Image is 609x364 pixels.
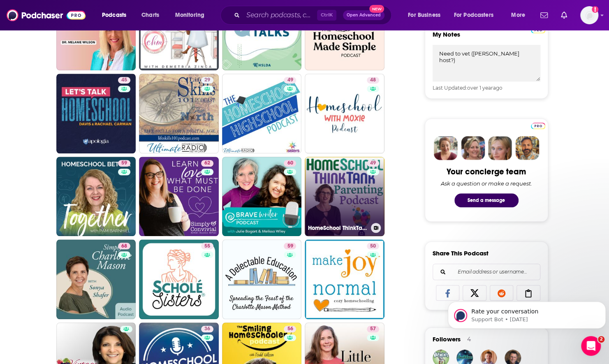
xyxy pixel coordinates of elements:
span: 49 [370,159,376,167]
input: Email address or username... [440,264,533,280]
a: Pro website [531,121,545,129]
a: 59 [118,160,130,167]
span: Podcasts [102,9,126,21]
button: open menu [402,9,451,22]
button: open menu [505,9,535,22]
a: 68 [56,239,136,319]
a: 56 [284,326,296,332]
span: over 1 year [467,85,493,91]
a: 62 [139,157,219,236]
div: Your concierge team [447,167,526,177]
button: open menu [96,9,137,22]
span: 29 [204,76,210,84]
a: 55 [201,243,213,249]
a: 48 [305,74,384,153]
div: Search followers [433,264,540,280]
span: Open Advanced [347,13,381,17]
button: Send a message [454,193,519,207]
span: Last Updated: ago [433,85,502,91]
img: Jules Profile [488,136,512,160]
a: 60 [222,157,302,236]
a: 50 [305,239,384,319]
span: 56 [287,325,293,333]
span: New [369,5,384,13]
a: 29 [201,77,213,83]
span: 62 [204,159,210,167]
a: 49 [367,160,379,167]
span: 57 [370,325,376,333]
img: User Profile [580,6,598,24]
span: 2 [598,336,604,343]
img: Podchaser - Follow, Share and Rate Podcasts [7,7,86,23]
a: 48 [367,77,379,83]
a: 50 [367,243,379,249]
a: 68 [118,243,130,249]
span: 45 [121,76,127,84]
iframe: Intercom notifications message [445,284,609,342]
h3: Share This Podcast [433,249,489,257]
input: Search podcasts, credits, & more... [243,9,317,22]
span: 60 [287,159,293,167]
span: 49 [287,76,293,84]
span: 68 [121,242,127,250]
a: 49 [284,77,296,83]
span: Followers [433,335,461,343]
img: Podchaser Pro [531,123,545,129]
span: Charts [141,9,159,21]
span: Ctrl K [317,10,336,21]
a: 36 [201,326,213,332]
a: 29 [139,74,219,153]
img: Barbara Profile [461,136,485,160]
a: 57 [367,326,379,332]
h3: HomeSchool ThinkTank Parenting Podcast [308,225,368,232]
a: Show notifications dropdown [537,8,551,22]
span: For Business [408,9,440,21]
div: Ask a question or make a request. [441,180,532,187]
span: Monitoring [175,9,204,21]
button: open menu [449,9,505,22]
a: 59 [222,239,302,319]
span: 59 [121,159,127,167]
a: 45 [56,74,136,153]
svg: Add a profile image [592,6,598,13]
span: 36 [204,325,210,333]
span: For Podcasters [454,9,493,21]
a: 62 [201,160,213,167]
a: 45 [118,77,130,83]
a: 60 [284,160,296,167]
textarea: Need to vet ([PERSON_NAME] host?) [433,45,540,81]
iframe: Intercom live chat [581,336,601,356]
div: Search podcasts, credits, & more... [228,6,399,25]
span: 59 [287,242,293,250]
a: Share on Facebook [436,285,460,301]
a: 59 [284,243,296,249]
label: My Notes [433,30,540,45]
a: 55 [139,239,219,319]
img: Sydney Profile [434,136,458,160]
img: Jon Profile [515,136,539,160]
span: Logged in as nwierenga [580,6,598,24]
button: Open AdvancedNew [343,10,384,20]
a: 59 [56,157,136,236]
a: Charts [136,9,164,22]
span: 48 [370,76,376,84]
span: 55 [204,242,210,250]
span: More [511,9,525,21]
span: 50 [370,242,376,250]
a: 49HomeSchool ThinkTank Parenting Podcast [305,157,384,236]
button: open menu [169,9,215,22]
button: Show profile menu [580,6,598,24]
a: 49 [222,74,302,153]
a: Show notifications dropdown [558,8,570,22]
